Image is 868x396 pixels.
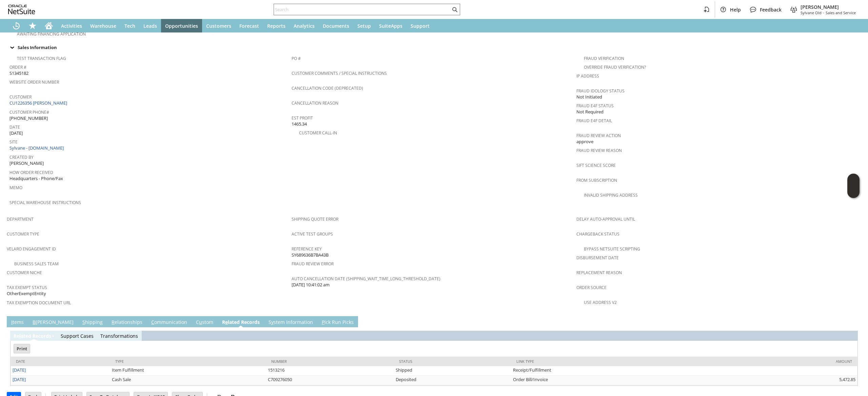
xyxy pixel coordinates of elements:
[16,359,105,364] div: Date
[394,376,511,385] td: Deposited
[299,130,337,136] a: Customer Call-in
[41,19,57,32] a: Home
[11,319,13,325] span: I
[411,23,430,29] span: Support
[292,246,322,252] a: Reference Key
[112,319,115,325] span: R
[576,255,619,261] a: Disbursement Date
[266,366,394,376] td: 1513216
[511,376,694,385] td: Order Bill/Invoice
[206,23,231,29] span: Customers
[9,64,26,70] a: Order #
[576,94,602,100] span: Not Initiated
[292,276,440,282] a: Auto Cancellation Date (shipping_wait_time_long_threshold_date)
[576,231,619,237] a: Chargeback Status
[7,246,56,252] a: Velaro Engagement ID
[271,319,274,325] span: y
[13,376,26,382] a: [DATE]
[61,23,82,29] span: Activities
[19,333,21,339] span: l
[17,31,86,37] a: Awaiting Financing Application
[730,6,741,13] span: Help
[9,145,65,151] a: Sylvane - [DOMAIN_NAME]
[31,319,75,326] a: B[PERSON_NAME]
[110,376,266,385] td: Cash Sale
[375,19,407,32] a: SuiteApps
[7,300,71,306] a: Tax Exemption Document URL
[394,366,511,376] td: Shipped
[847,174,860,198] iframe: Click here to launch Oracle Guided Learning Help Panel
[161,19,202,32] a: Opportunities
[357,23,371,29] span: Setup
[320,319,355,326] a: Pick Run Picks
[14,261,59,267] a: Business Sales Team
[576,216,635,222] a: Delay Auto-Approval Until
[511,366,694,376] td: Receipt/Fulfillment
[115,359,261,364] div: Type
[9,319,25,326] a: Items
[292,231,333,237] a: Active Test Groups
[9,175,63,182] span: Headquarters - Phone/Fax
[8,5,35,14] svg: logo
[7,285,47,290] a: Tax Exempt Status
[290,19,319,32] a: Analytics
[57,19,86,32] a: Activities
[9,200,81,205] a: Special Warehouse Instructions
[24,19,41,32] div: Shortcuts
[576,148,622,153] a: Fraud Review Reason
[165,23,198,29] span: Opportunities
[516,359,689,364] div: Link Type
[267,319,315,326] a: System Information
[319,19,353,32] a: Documents
[13,367,26,373] a: [DATE]
[379,23,402,29] span: SuiteApps
[451,5,459,14] svg: Search
[7,270,42,276] a: Customer Niche
[9,160,44,167] span: [PERSON_NAME]
[7,216,34,222] a: Department
[9,100,69,106] a: CU1226356 [PERSON_NAME]
[7,43,859,52] div: Sales Information
[576,118,612,124] a: Fraud E4F Detail
[826,10,856,15] span: Sales and Service
[143,23,157,29] span: Leads
[407,19,434,32] a: Support
[760,6,782,13] span: Feedback
[194,319,215,326] a: Custom
[292,261,334,267] a: Fraud Review Error
[576,88,625,94] a: Fraud Idology Status
[584,246,640,252] a: Bypass NetSuite Scripting
[801,4,856,10] span: [PERSON_NAME]
[399,359,506,364] div: Status
[292,85,363,91] a: Cancellation Code (deprecated)
[292,56,301,61] a: PO #
[9,124,20,130] a: Date
[353,19,375,32] a: Setup
[576,138,593,145] span: approve
[9,109,49,115] a: Customer Phone#
[82,319,85,325] span: S
[292,115,313,121] a: Est Profit
[292,100,338,106] a: Cancellation Reason
[110,319,144,326] a: Relationships
[9,139,18,145] a: Site
[202,19,235,32] a: Customers
[292,216,338,222] a: Shipping Quote Error
[323,23,349,29] span: Documents
[220,319,261,326] a: Related Records
[8,19,24,32] a: Recent Records
[263,19,290,32] a: Reports
[801,10,822,15] span: Sylvane Old
[9,115,48,122] span: [PHONE_NUMBER]
[266,376,394,385] td: C709276050
[225,319,228,325] span: e
[61,333,94,339] a: Support Cases
[294,23,315,29] span: Analytics
[86,19,120,32] a: Warehouse
[7,43,861,52] td: Sales Information
[28,22,37,30] svg: Shortcuts
[17,56,66,61] a: Test Transaction Flag
[267,23,285,29] span: Reports
[100,333,138,339] a: Transformations
[12,22,20,30] svg: Recent Records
